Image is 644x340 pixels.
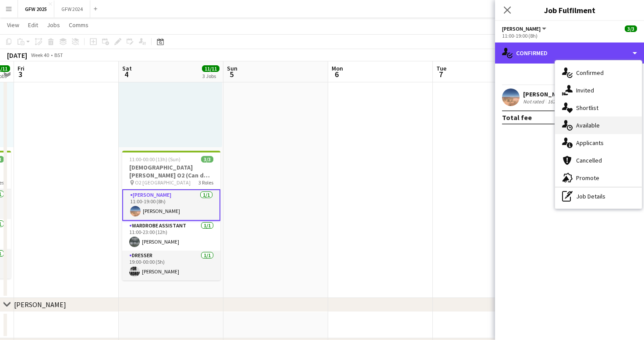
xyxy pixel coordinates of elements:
[65,19,92,31] a: Comms
[555,188,642,205] div: Job Details
[332,64,343,72] span: Mon
[625,25,637,32] span: 3/3
[135,179,191,186] span: O2 [GEOGRAPHIC_DATA]
[576,139,604,147] span: Applicants
[122,189,220,221] app-card-role: [PERSON_NAME]1/111:00-19:00 (8h)[PERSON_NAME]
[122,163,220,179] h3: [DEMOGRAPHIC_DATA][PERSON_NAME] O2 (Can do [DATE])
[576,121,600,129] span: Available
[54,0,90,18] button: GFW 2024
[502,25,548,32] button: [PERSON_NAME]
[18,0,54,18] button: GFW 2025
[502,32,637,39] div: 11:00-19:00 (8h)
[523,98,546,105] div: Not rated
[330,69,343,79] span: 6
[18,64,25,72] span: Fri
[4,19,23,31] a: View
[546,98,570,105] div: 162.57mi
[226,69,237,79] span: 5
[122,151,220,280] app-job-card: 11:00-00:00 (13h) (Sun)3/3[DEMOGRAPHIC_DATA][PERSON_NAME] O2 (Can do [DATE]) O2 [GEOGRAPHIC_DATA]...
[201,156,213,163] span: 3/3
[28,21,38,29] span: Edit
[16,69,25,79] span: 3
[7,51,27,60] div: [DATE]
[436,64,446,72] span: Tue
[495,42,644,64] div: Confirmed
[43,19,64,31] a: Jobs
[14,300,66,309] div: [PERSON_NAME]
[502,113,532,122] div: Total fee
[523,90,570,98] div: [PERSON_NAME]
[502,25,541,32] span: Seamster
[7,21,19,29] span: View
[202,73,219,79] div: 3 Jobs
[198,179,213,186] span: 3 Roles
[129,156,180,163] span: 11:00-00:00 (13h) (Sun)
[576,174,599,182] span: Promote
[122,251,220,280] app-card-role: Dresser1/119:00-00:00 (5h)[PERSON_NAME]
[47,21,60,29] span: Jobs
[495,4,644,16] h3: Job Fulfilment
[576,86,594,94] span: Invited
[121,69,132,79] span: 4
[227,64,237,72] span: Sun
[202,65,219,72] span: 11/11
[69,21,88,29] span: Comms
[25,19,42,31] a: Edit
[122,64,132,72] span: Sat
[576,69,604,77] span: Confirmed
[576,156,602,164] span: Cancelled
[122,221,220,251] app-card-role: Wardrobe Assistant1/111:00-23:00 (12h)[PERSON_NAME]
[54,52,63,58] div: BST
[29,52,51,58] span: Week 40
[435,69,446,79] span: 7
[576,104,598,112] span: Shortlist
